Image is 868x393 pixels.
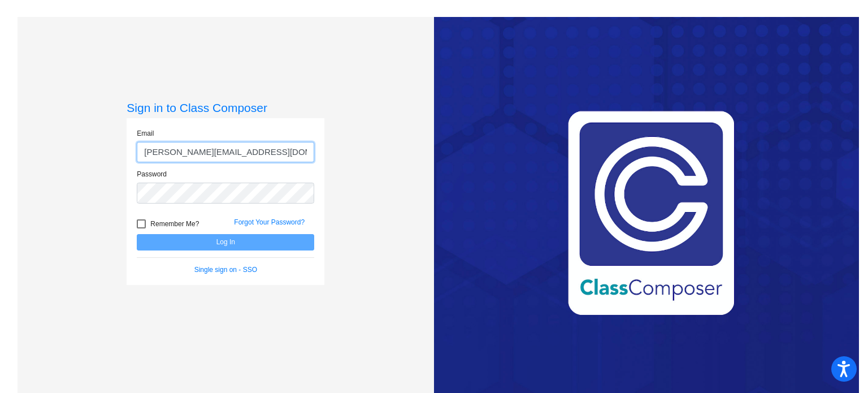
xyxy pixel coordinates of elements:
[127,101,324,115] h3: Sign in to Class Composer
[137,128,154,139] label: Email
[150,217,199,231] span: Remember Me?
[137,234,314,251] button: Log In
[194,266,257,274] a: Single sign on - SSO
[234,218,305,226] a: Forgot Your Password?
[137,169,167,179] label: Password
